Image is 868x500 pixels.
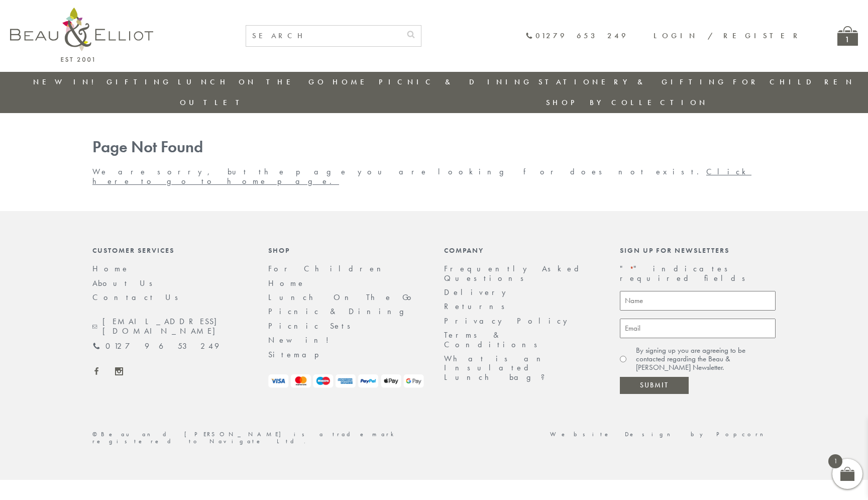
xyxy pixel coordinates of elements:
a: About Us [92,278,159,288]
input: Name [620,291,776,311]
a: New in! [268,335,336,345]
a: Shop by collection [546,97,708,108]
a: [EMAIL_ADDRESS][DOMAIN_NAME] [92,317,248,336]
a: Lunch On The Go [268,292,417,303]
div: Company [444,246,600,254]
h1: Page Not Found [92,138,776,157]
img: logo [10,8,153,62]
p: " " indicates required fields [620,264,776,283]
a: Picnic & Dining [268,306,414,317]
div: We are sorry, but the page you are looking for does not exist. [82,138,786,186]
a: Contact Us [92,292,185,303]
input: SEARCH [246,26,401,46]
a: Website Design by Popcorn [550,430,776,438]
label: By signing up you are agreeing to be contacted regarding the Beau & [PERSON_NAME] Newsletter. [636,346,776,372]
a: What is an Insulated Lunch bag? [444,353,553,382]
a: Privacy Policy [444,316,573,326]
a: Gifting [106,77,172,87]
a: Frequently Asked Questions [444,263,585,283]
input: Email [620,319,776,338]
a: For Children [733,77,855,87]
a: Sitemap [268,349,333,360]
a: Lunch On The Go [178,77,327,87]
a: 01279 653 249 [92,342,219,351]
div: Shop [268,246,424,254]
input: Submit [620,377,689,394]
a: Picnic & Dining [379,77,532,87]
a: Delivery [444,287,511,297]
a: Login / Register [654,31,802,41]
a: 01279 653 249 [525,32,628,40]
a: Picnic Sets [268,321,357,331]
img: payment-logos.png [268,374,424,388]
a: Outlet [180,97,247,108]
a: Terms & Conditions [444,330,544,349]
a: Returns [444,301,511,312]
div: ©Beau and [PERSON_NAME] is a trademark registered to Navigate Ltd. [82,431,434,445]
span: 1 [828,454,842,468]
div: Sign up for newsletters [620,246,776,254]
a: Home [333,77,373,87]
a: For Children [268,263,389,274]
div: Customer Services [92,246,248,254]
a: Home [92,263,130,274]
a: Click here to go to home page. [92,166,751,186]
a: Home [268,278,305,288]
a: Stationery & Gifting [538,77,727,87]
a: New in! [33,77,100,87]
a: 1 [837,26,858,46]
